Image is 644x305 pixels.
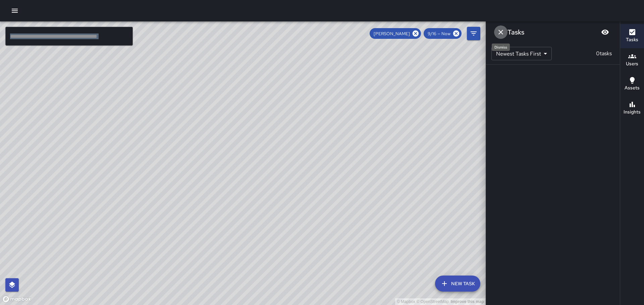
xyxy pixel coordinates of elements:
h6: Assets [625,84,640,92]
div: Newest Tasks First [491,47,552,60]
h6: Tasks [507,27,524,37]
div: 9/16 — Now [424,28,462,39]
button: Users [620,48,644,72]
h6: Tasks [626,36,638,44]
button: Insights [620,96,644,121]
button: Filters [467,27,480,40]
h6: Insights [624,108,641,116]
p: 0 tasks [593,50,614,58]
button: New Task [435,276,480,292]
div: Dismiss [492,44,510,51]
span: 9/16 — Now [424,31,454,36]
span: [PERSON_NAME] [370,31,414,36]
button: Tasks [620,24,644,48]
button: Blur [598,25,612,39]
button: Dismiss [494,25,507,39]
h6: Users [626,60,638,68]
button: Assets [620,72,644,96]
div: [PERSON_NAME] [370,28,421,39]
